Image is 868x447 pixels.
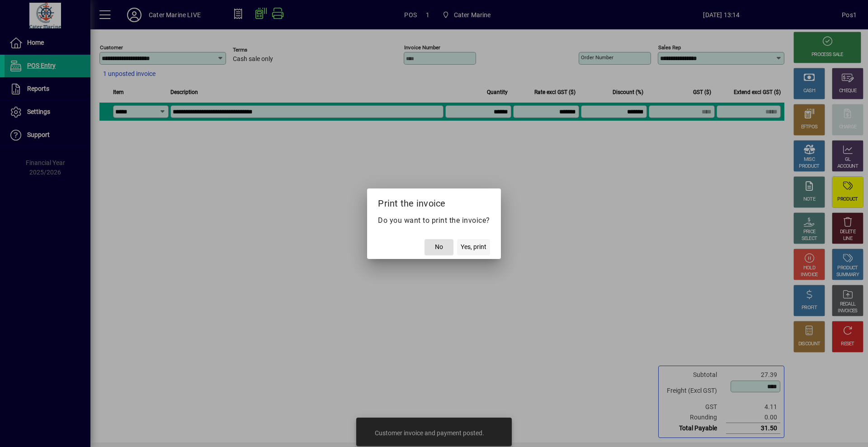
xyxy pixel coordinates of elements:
[435,242,443,252] span: No
[461,242,486,252] span: Yes, print
[457,239,490,255] button: Yes, print
[378,215,490,226] p: Do you want to print the invoice?
[367,188,501,215] h2: Print the invoice
[425,239,453,255] button: No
